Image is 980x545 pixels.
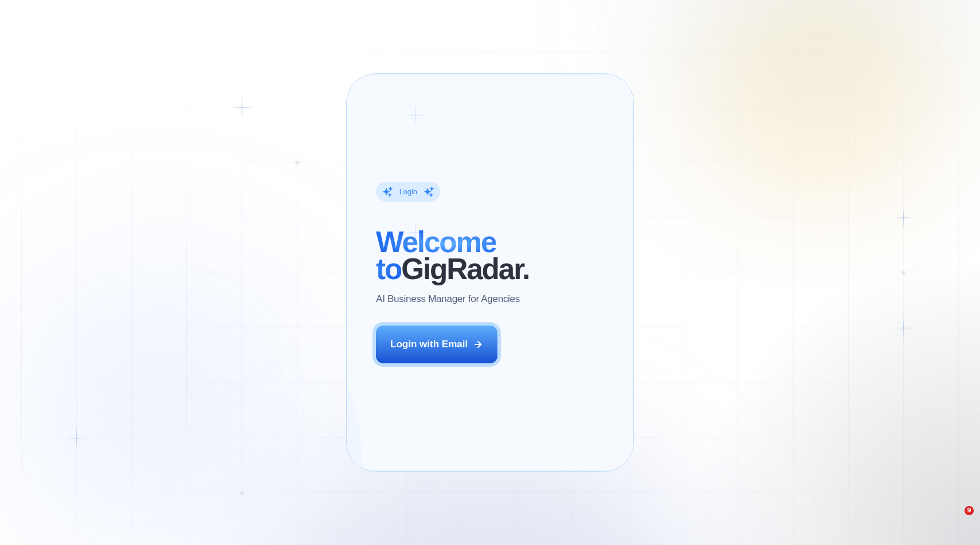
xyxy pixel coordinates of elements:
div: Login with Email [390,338,468,351]
button: Login with Email [376,326,497,363]
h2: ‍ GigRadar. [376,229,529,283]
p: AI Business Manager for Agencies [376,292,520,306]
div: Login [399,187,417,197]
span: 9 [965,506,974,515]
span: Welcome to [376,226,496,285]
iframe: Intercom live chat [941,506,969,534]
